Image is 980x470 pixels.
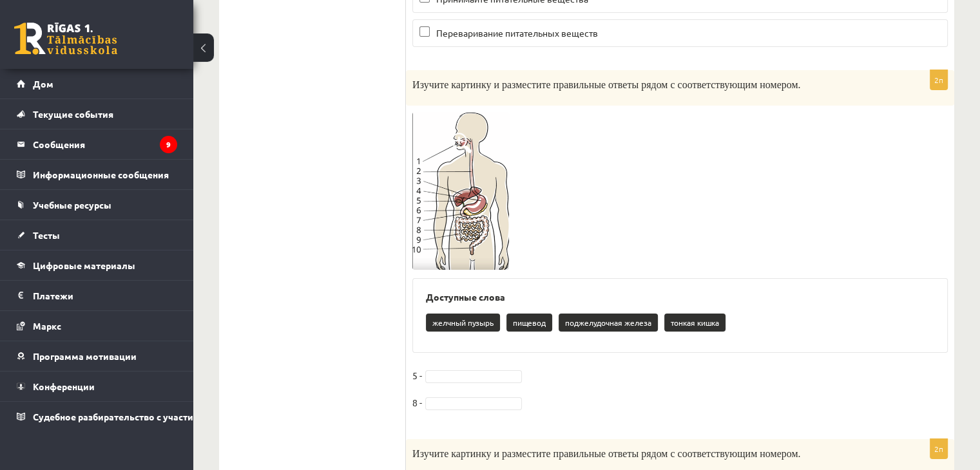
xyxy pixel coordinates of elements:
[436,27,598,39] font: Переваривание питательных веществ
[17,190,177,220] a: Учебные ресурсы
[33,411,282,422] font: Судебное разбирательство с участием [PERSON_NAME]
[33,350,137,362] font: Программа мотивации
[565,317,651,328] font: поджелудочная железа
[33,108,113,120] font: Текущие события
[33,290,73,301] font: Платежи
[412,112,509,270] img: 1.png
[17,371,177,401] a: Конференции
[33,229,60,241] font: Тесты
[17,402,177,431] a: Судебное разбирательство с участием [PERSON_NAME]
[33,259,135,271] font: Цифровые материалы
[17,99,177,129] a: Текущие события
[934,444,943,454] font: 2п
[426,291,505,303] font: Доступные слова
[412,397,422,408] font: 8 -
[17,129,177,159] a: Сообщения9
[934,75,943,85] font: 2п
[33,320,61,332] font: Маркс
[412,370,422,381] font: 5 -
[671,317,719,328] font: тонкая кишка
[33,78,53,89] font: Дом
[33,169,169,180] font: Информационные сообщения
[17,220,177,250] a: Тесты
[412,79,800,90] font: Изучите картинку и разместите правильные ответы рядом с соответствующим номером.
[14,23,117,55] a: Рижская 1-я средняя школа заочного обучения
[432,317,494,328] font: желчный пузырь
[17,250,177,280] a: Цифровые материалы
[17,69,177,99] a: Дом
[17,160,177,189] a: Информационные сообщения
[33,138,85,150] font: Сообщения
[419,26,430,37] input: Переваривание питательных веществ
[33,381,95,392] font: Конференции
[412,448,800,459] font: Изучите картинку и разместите правильные ответы рядом с соответствующим номером.
[17,281,177,310] a: Платежи
[33,199,111,211] font: Учебные ресурсы
[17,311,177,341] a: Маркс
[17,341,177,371] a: Программа мотивации
[166,139,171,149] font: 9
[513,317,546,328] font: пищевод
